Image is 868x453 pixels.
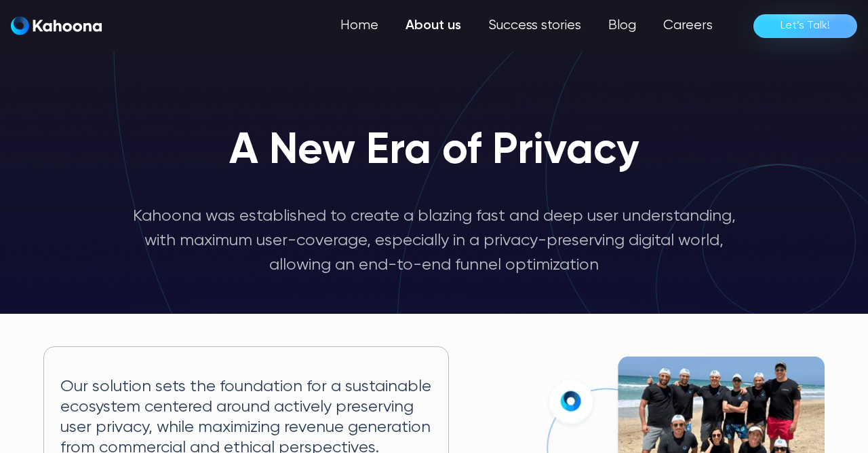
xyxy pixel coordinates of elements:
[650,12,726,39] a: Careers
[11,16,102,35] img: Kahoona logo white
[781,15,830,37] div: Let’s Talk!
[327,12,392,39] a: Home
[595,12,650,39] a: Blog
[229,128,639,175] h1: A New Era of Privacy
[753,14,857,38] a: Let’s Talk!
[475,12,595,39] a: Success stories
[392,12,475,39] a: About us
[11,16,102,36] a: home
[130,204,738,278] p: Kahoona was established to create a blazing fast and deep user understanding, with maximum user-c...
